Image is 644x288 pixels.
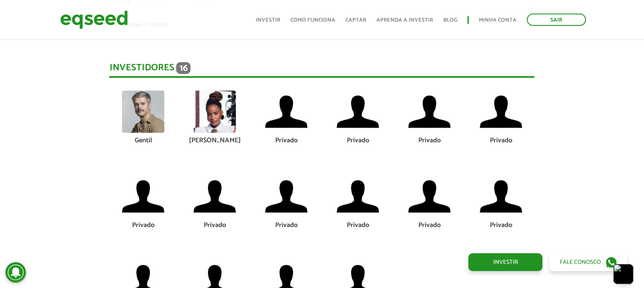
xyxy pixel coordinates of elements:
[345,17,366,23] a: Captar
[257,222,315,229] div: Privado
[256,17,280,23] a: Investir
[376,17,433,23] a: Aprenda a investir
[265,175,307,218] img: default-user.png
[443,17,457,23] a: Blog
[480,91,522,133] img: default-user.png
[328,137,387,144] div: Privado
[290,17,335,23] a: Como funciona
[328,222,387,229] div: Privado
[337,91,379,133] img: default-user.png
[337,175,379,218] img: default-user.png
[479,17,517,23] a: Minha conta
[122,91,164,133] img: picture-123564-1758224931.png
[257,137,315,144] div: Privado
[527,14,586,26] a: Sair
[468,253,542,271] a: Investir
[400,222,459,229] div: Privado
[60,8,128,31] img: EqSeed
[193,175,236,218] img: default-user.png
[400,137,459,144] div: Privado
[471,222,530,229] div: Privado
[109,62,534,78] div: Investidores
[471,137,530,144] div: Privado
[408,91,451,133] img: default-user.png
[549,253,627,271] a: Fale conosco
[185,222,244,229] div: Privado
[408,175,451,218] img: default-user.png
[113,222,172,229] div: Privado
[113,137,172,144] div: Gentil
[122,175,164,218] img: default-user.png
[185,137,244,144] div: [PERSON_NAME]
[176,62,191,74] span: 16
[480,175,522,218] img: default-user.png
[193,91,236,133] img: picture-90970-1668946421.jpg
[265,91,307,133] img: default-user.png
